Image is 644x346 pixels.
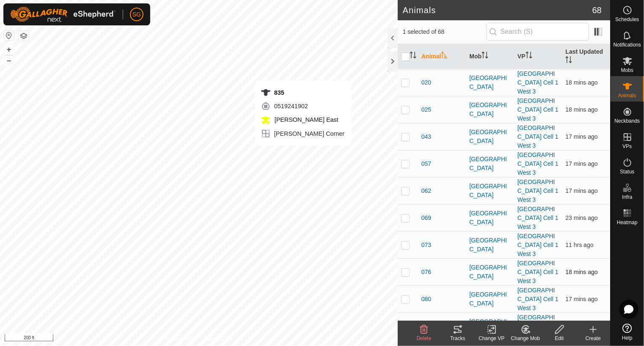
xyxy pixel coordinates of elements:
th: Animal [418,44,466,69]
span: Mobs [621,68,633,73]
button: Reset Map [4,30,14,41]
th: Last Updated [562,44,610,69]
span: 025 [421,105,431,114]
span: 020 [421,78,431,87]
span: 062 [421,187,431,195]
span: Heatmap [617,220,638,225]
span: 27 Aug 2025, 8:06 am [565,187,597,194]
a: [GEOGRAPHIC_DATA] Cell 1 West 3 [517,206,559,230]
span: Infra [622,195,632,200]
div: [GEOGRAPHIC_DATA] [469,317,511,335]
a: [GEOGRAPHIC_DATA] Cell 1 West 3 [517,287,559,311]
div: [GEOGRAPHIC_DATA] [469,128,511,146]
span: SG [132,10,141,19]
p-sorticon: Activate to sort [565,58,572,64]
a: [GEOGRAPHIC_DATA] Cell 1 West 3 [517,260,559,284]
p-sorticon: Activate to sort [441,53,448,60]
a: [GEOGRAPHIC_DATA] Cell 1 West 3 [517,97,559,122]
button: – [4,55,14,66]
th: VP [514,44,562,69]
span: 043 [421,132,431,141]
span: Help [622,335,633,341]
button: + [4,44,14,55]
h2: Animals [403,5,592,15]
span: 27 Aug 2025, 8:06 am [565,133,597,140]
span: 27 Aug 2025, 8:05 am [565,106,597,113]
div: Edit [542,335,576,342]
a: Privacy Policy [165,335,197,343]
span: 076 [421,268,431,277]
span: 073 [421,241,431,250]
span: 057 [421,159,431,168]
span: 68 [592,4,602,16]
div: [GEOGRAPHIC_DATA] [469,155,511,173]
span: 26 Aug 2025, 9:06 pm [565,242,593,248]
p-sorticon: Activate to sort [410,53,416,60]
span: Delete [417,335,432,341]
a: [GEOGRAPHIC_DATA] Cell 1 West 3 [517,314,559,338]
p-sorticon: Activate to sort [526,53,532,60]
div: Change VP [475,335,509,342]
div: 835 [261,88,344,98]
span: 27 Aug 2025, 8:00 am [565,214,597,221]
p-sorticon: Activate to sort [482,53,488,60]
a: Help [611,320,644,344]
span: 1 selected of 68 [403,27,487,36]
span: [PERSON_NAME] East [272,116,339,123]
span: 27 Aug 2025, 8:05 am [565,296,597,302]
div: [GEOGRAPHIC_DATA] [469,74,511,91]
th: Mob [466,44,514,69]
div: Tracks [441,335,475,342]
a: [GEOGRAPHIC_DATA] Cell 1 West 3 [517,124,559,149]
span: 27 Aug 2025, 8:06 am [565,160,597,167]
span: Status [620,169,634,174]
div: [GEOGRAPHIC_DATA] [469,101,511,118]
div: Create [576,335,610,342]
span: 27 Aug 2025, 8:05 am [565,79,597,86]
span: Neckbands [614,118,640,124]
a: [GEOGRAPHIC_DATA] Cell 1 West 3 [517,233,559,257]
span: 080 [421,295,431,304]
span: Schedules [615,17,639,22]
div: [PERSON_NAME] Corner [261,129,344,139]
div: Change Mob [509,335,542,342]
a: [GEOGRAPHIC_DATA] Cell 1 West 3 [517,151,559,176]
a: Contact Us [207,335,232,343]
div: [GEOGRAPHIC_DATA] [469,209,511,227]
div: [GEOGRAPHIC_DATA] [469,263,511,281]
button: Map Layers [19,31,29,41]
div: [GEOGRAPHIC_DATA] [469,182,511,200]
div: 0519241902 [261,101,344,111]
a: [GEOGRAPHIC_DATA] Cell 1 West 3 [517,70,559,95]
span: Notifications [614,42,641,47]
img: Gallagher Logo [10,7,116,22]
div: [GEOGRAPHIC_DATA] [469,290,511,308]
div: [GEOGRAPHIC_DATA] [469,236,511,254]
input: Search (S) [487,23,589,41]
span: Animals [618,93,636,98]
span: 069 [421,214,431,222]
span: 27 Aug 2025, 8:05 am [565,269,597,275]
span: VPs [622,144,632,149]
a: [GEOGRAPHIC_DATA] Cell 1 West 3 [517,178,559,203]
